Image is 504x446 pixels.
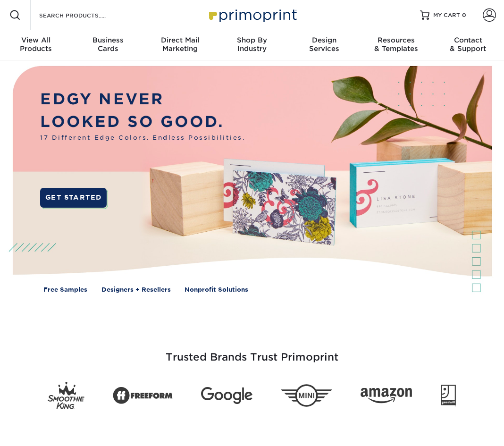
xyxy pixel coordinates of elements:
a: GET STARTED [40,188,107,208]
a: Direct MailMarketing [144,30,216,60]
p: EDGY NEVER [40,88,245,110]
span: Contact [432,36,504,44]
img: Goodwill [441,385,456,407]
span: Direct Mail [144,36,216,44]
a: Designers + Resellers [101,285,171,294]
a: Shop ByIndustry [216,30,288,60]
a: Nonprofit Solutions [185,285,248,294]
img: Mini [281,384,332,407]
span: Design [288,36,360,44]
span: Business [72,36,144,44]
span: Shop By [216,36,288,44]
div: & Templates [360,36,432,53]
h3: Trusted Brands Trust Primoprint [7,328,497,375]
a: BusinessCards [72,30,144,60]
span: 0 [462,12,466,18]
img: Amazon [361,388,412,404]
a: DesignServices [288,30,360,60]
div: Cards [72,36,144,53]
img: Google [201,387,252,404]
a: Resources& Templates [360,30,432,60]
img: Smoothie King [48,382,84,409]
div: Marketing [144,36,216,53]
div: Industry [216,36,288,53]
img: Freeform [113,382,172,409]
img: Primoprint [205,5,299,25]
div: & Support [432,36,504,53]
span: Resources [360,36,432,44]
span: 17 Different Edge Colors. Endless Possibilities. [40,133,245,142]
a: Free Samples [43,285,87,294]
span: MY CART [433,11,460,19]
input: SEARCH PRODUCTS..... [38,9,130,21]
a: Contact& Support [432,30,504,60]
div: Services [288,36,360,53]
p: LOOKED SO GOOD. [40,110,245,133]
